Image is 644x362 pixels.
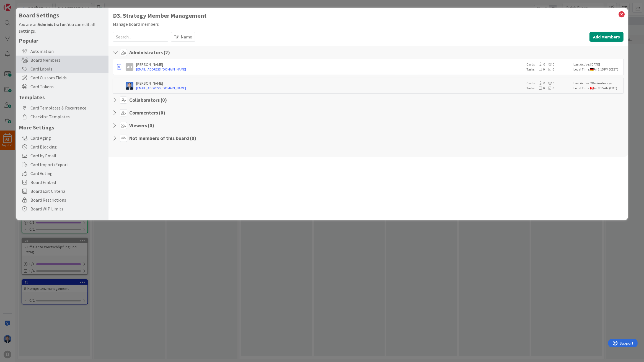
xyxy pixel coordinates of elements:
span: Support [12,1,25,7]
span: Card Tokens [30,83,106,90]
span: Card by Email [30,152,106,159]
a: [EMAIL_ADDRESS][DOMAIN_NAME] [136,67,524,72]
span: ( 0 ) [190,135,196,141]
img: ca.png [590,87,594,90]
img: de.png [590,68,594,71]
span: Card Templates & Recurrence [30,105,106,111]
div: Card Aging [16,134,108,142]
h4: Viewers [129,123,154,129]
span: 0 [536,81,545,85]
span: ( 0 ) [161,97,167,103]
span: Board Embed [30,179,106,186]
div: Board WIP Limits [16,204,108,213]
div: Cards: [526,81,571,86]
div: Local Time: Fri 8:15 AM (EDT) [573,86,622,91]
div: Last Active: [DATE] [573,62,622,67]
input: Search... [113,32,168,42]
div: Automation [16,47,108,56]
div: AO [126,63,133,71]
div: Tasks: [526,67,571,72]
a: [EMAIL_ADDRESS][DOMAIN_NAME] [136,86,524,91]
span: 0 [535,67,545,71]
img: DP [126,82,133,90]
div: You are an . You can edit all settings. [19,21,106,34]
div: Card Blocking [16,142,108,151]
h4: Board Settings [19,12,106,19]
span: 0 [536,62,545,66]
div: Card Import/Export [16,160,108,169]
div: Card Labels [16,64,108,73]
span: ( 2 ) [164,49,170,56]
h4: Not members of this board [129,135,196,141]
button: Name [171,32,195,42]
span: ( 0 ) [148,122,154,129]
span: 0 [545,81,554,85]
h4: Administrators [129,50,170,56]
span: Checklist Templates [30,113,106,120]
h5: More Settings [19,124,106,131]
span: Name [181,33,192,40]
b: Administrator [38,22,66,27]
h4: Collaborators [129,97,167,103]
span: Board Restrictions [30,197,106,203]
span: ( 0 ) [159,110,165,116]
button: Add Members [589,32,624,42]
span: 0 [545,86,554,90]
div: [PERSON_NAME] [136,62,524,67]
span: 0 [545,67,554,71]
div: Last Active: 28 minutes ago [573,81,622,86]
div: Board Members [16,56,108,64]
div: [PERSON_NAME] [136,81,524,86]
h4: Commenters [129,110,165,116]
div: Local Time: Fri 2:15 PM (CEST) [573,67,622,72]
h5: Templates [19,94,106,101]
h5: Popular [19,37,106,44]
span: 0 [535,86,545,90]
div: Manage board members [113,21,624,27]
div: Cards: [526,62,571,67]
h1: D3. Strategy Member Management [113,12,624,19]
span: 0 [545,62,554,66]
span: Card Voting [30,170,106,177]
span: Card Custom Fields [30,74,106,81]
div: Tasks: [526,86,571,91]
span: Board Exit Criteria [30,188,106,194]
